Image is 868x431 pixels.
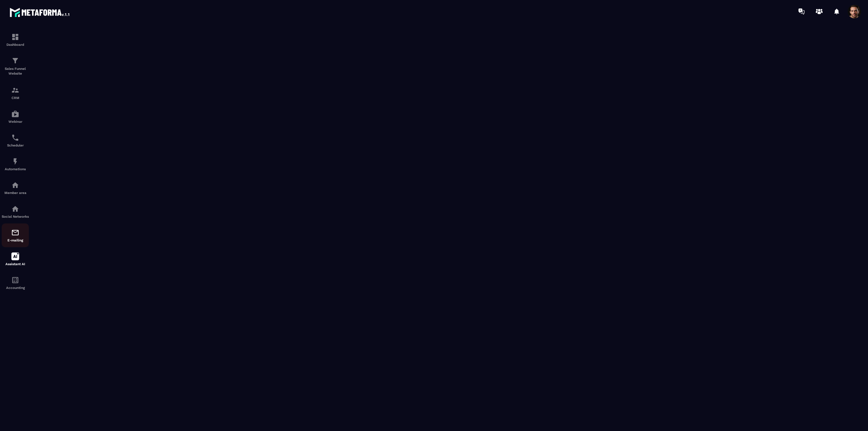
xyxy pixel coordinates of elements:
[2,176,29,200] a: automationsautomationsMember area
[2,81,29,105] a: formationformationCRM
[2,28,29,52] a: formationformationDashboard
[2,238,29,242] p: E-mailing
[2,247,29,271] a: Assistant AI
[2,43,29,46] p: Dashboard
[11,134,19,142] img: scheduler
[2,167,29,171] p: Automations
[2,96,29,100] p: CRM
[11,86,19,94] img: formation
[2,215,29,218] p: Social Networks
[11,181,19,189] img: automations
[11,110,19,118] img: automations
[11,57,19,65] img: formation
[2,120,29,123] p: Webinar
[2,143,29,147] p: Scheduler
[11,157,19,165] img: automations
[2,200,29,223] a: social-networksocial-networkSocial Networks
[2,129,29,152] a: schedulerschedulerScheduler
[2,262,29,266] p: Assistant AI
[9,6,71,18] img: logo
[2,286,29,290] p: Accounting
[2,271,29,295] a: accountantaccountantAccounting
[2,191,29,195] p: Member area
[2,52,29,81] a: formationformationSales Funnel Website
[11,229,19,237] img: email
[11,276,19,284] img: accountant
[2,152,29,176] a: automationsautomationsAutomations
[11,205,19,213] img: social-network
[11,33,19,41] img: formation
[2,66,29,76] p: Sales Funnel Website
[2,223,29,247] a: emailemailE-mailing
[2,105,29,129] a: automationsautomationsWebinar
